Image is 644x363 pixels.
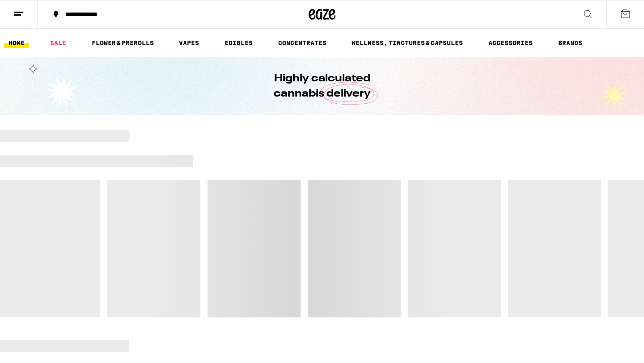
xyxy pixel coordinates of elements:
a: WELLNESS, TINCTURES & CAPSULES [347,38,467,48]
a: EDIBLES [220,38,257,48]
a: FLOWER & PREROLLS [87,38,158,48]
a: VAPES [174,38,203,48]
h1: Highly calculated cannabis delivery [248,71,396,101]
a: CONCENTRATES [274,38,331,48]
a: ACCESSORIES [484,38,537,48]
a: SALE [46,38,71,48]
a: HOME [4,38,29,48]
button: BRANDS [554,38,587,48]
